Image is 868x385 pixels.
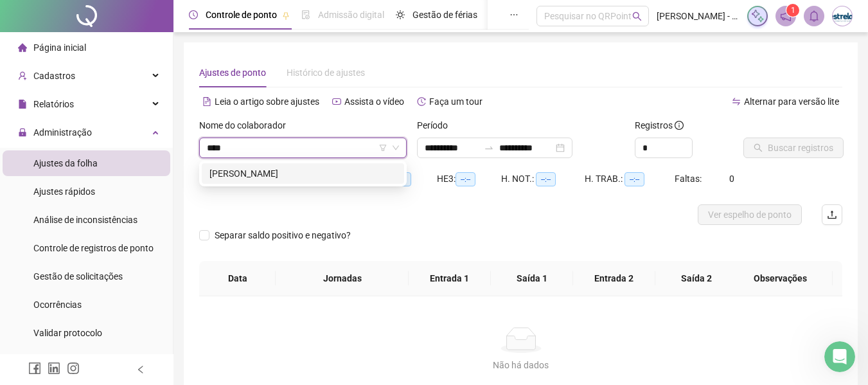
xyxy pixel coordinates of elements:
[675,121,684,130] span: info-circle
[33,215,137,225] span: Análise de inconsistências
[276,261,408,296] th: Jornadas
[28,362,41,375] span: facebook
[18,100,27,109] span: file
[509,10,518,19] span: ellipsis
[202,97,211,106] span: file-text
[632,12,642,21] span: search
[657,9,740,23] span: [PERSON_NAME] - ESTRELAS INTERNET
[417,97,426,106] span: history
[18,43,27,52] span: home
[301,10,310,19] span: file-done
[67,362,80,375] span: instagram
[750,9,765,23] img: sparkle-icon.fc2bf0ac1784a2077858766a79e2daf3.svg
[215,358,827,372] div: Não há dados
[33,328,102,338] span: Validar protocolo
[417,118,456,132] label: Período
[780,10,792,22] span: notification
[437,172,501,186] div: HE 3:
[379,144,387,152] span: filter
[412,10,477,20] span: Gestão de férias
[744,96,839,107] span: Alternar para versão lite
[33,158,98,168] span: Ajustes da folha
[202,163,404,184] div: DIOGO DE ALMEIDA RIBEIRO
[536,172,556,186] span: --:--
[396,10,405,19] span: sun
[728,261,833,296] th: Observações
[392,144,400,152] span: down
[209,166,396,181] div: [PERSON_NAME]
[573,261,655,296] th: Entrada 2
[808,10,820,22] span: bell
[429,96,483,107] span: Faça um tour
[833,6,852,26] img: 4435
[18,71,27,80] span: user-add
[33,271,123,282] span: Gestão de solicitações
[824,341,855,372] iframe: Intercom live chat
[484,143,494,153] span: swap-right
[33,243,154,253] span: Controle de registros de ponto
[33,71,75,81] span: Cadastros
[199,67,266,78] span: Ajustes de ponto
[409,261,491,296] th: Entrada 1
[33,186,95,197] span: Ajustes rápidos
[199,261,276,296] th: Data
[491,261,573,296] th: Saída 1
[738,271,822,285] span: Observações
[287,67,365,78] span: Histórico de ajustes
[729,174,734,184] span: 0
[698,204,802,225] button: Ver espelho de ponto
[655,261,738,296] th: Saída 2
[635,118,684,132] span: Registros
[33,42,86,53] span: Página inicial
[585,172,675,186] div: H. TRAB.:
[18,128,27,137] span: lock
[199,118,294,132] label: Nome do colaborador
[189,10,198,19] span: clock-circle
[282,12,290,19] span: pushpin
[206,10,277,20] span: Controle de ponto
[332,97,341,106] span: youtube
[786,4,799,17] sup: 1
[501,172,585,186] div: H. NOT.:
[827,210,837,220] span: upload
[791,6,795,15] span: 1
[484,143,494,153] span: to
[318,10,384,20] span: Admissão digital
[33,300,82,310] span: Ocorrências
[456,172,475,186] span: --:--
[732,97,741,106] span: swap
[624,172,644,186] span: --:--
[675,174,704,184] span: Faltas:
[48,362,60,375] span: linkedin
[215,96,319,107] span: Leia o artigo sobre ajustes
[33,127,92,138] span: Administração
[344,96,404,107] span: Assista o vídeo
[209,228,356,242] span: Separar saldo positivo e negativo?
[743,138,844,158] button: Buscar registros
[136,365,145,374] span: left
[33,99,74,109] span: Relatórios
